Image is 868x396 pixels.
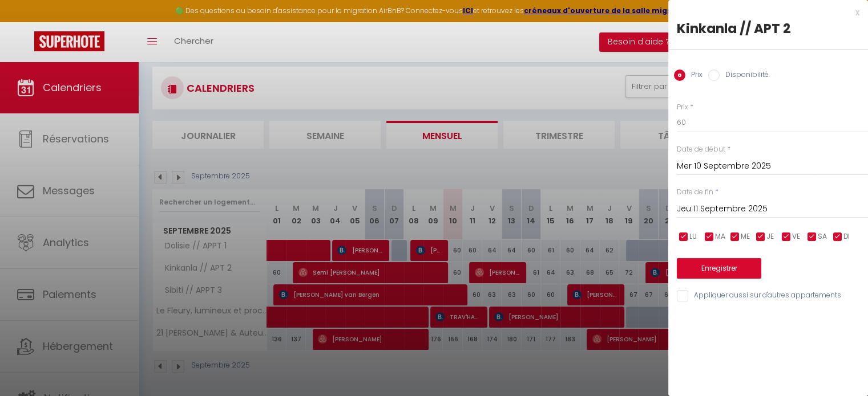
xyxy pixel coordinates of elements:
[715,231,725,242] span: MA
[720,70,769,82] label: Disponibilité
[677,19,859,38] div: Kinkanla // APT 2
[792,231,800,242] span: VE
[766,231,774,242] span: JE
[668,6,859,19] div: x
[818,231,827,242] span: SA
[689,231,697,242] span: LU
[685,70,703,82] label: Prix
[677,258,761,279] button: Enregistrer
[741,231,750,242] span: ME
[9,5,43,39] button: Ouvrir le widget de chat LiveChat
[677,187,713,198] label: Date de fin
[677,102,688,113] label: Prix
[677,144,725,155] label: Date de début
[843,231,850,242] span: DI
